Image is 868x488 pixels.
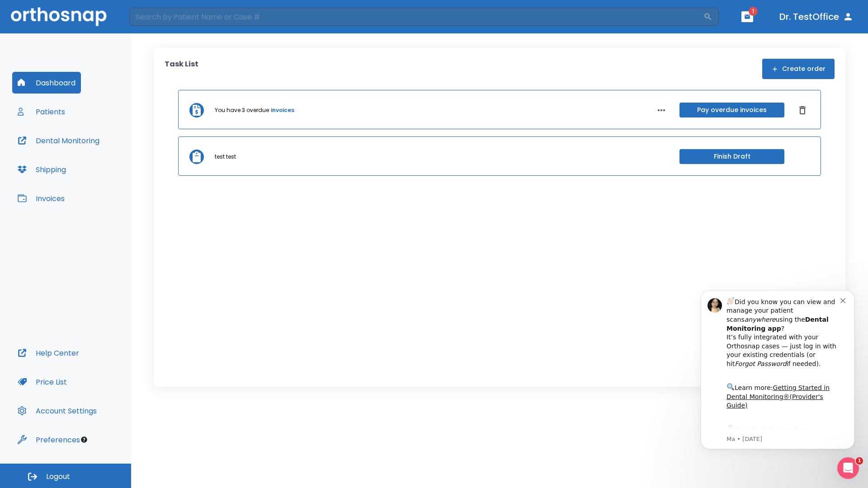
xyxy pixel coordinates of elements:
[129,8,703,26] input: Search by Patient Name or Case #
[12,371,72,393] button: Price List
[12,429,85,450] button: Preferences
[215,106,269,114] p: You have 3 overdue
[12,342,85,364] button: Help Center
[679,149,784,164] button: Finish Draft
[776,9,857,25] button: Dr. TestOffice
[215,153,236,161] p: test test
[46,472,70,482] span: Logout
[687,279,868,483] iframe: Intercom notifications message
[795,103,810,117] button: Dismiss
[12,101,71,122] button: Patients
[749,7,758,16] span: 1
[12,159,71,180] button: Shipping
[12,130,105,151] button: Dental Monitoring
[165,59,198,79] p: Task List
[837,457,859,479] iframe: Intercom live chat
[12,400,102,422] button: Account Settings
[11,7,107,26] img: Orthosnap
[856,457,863,465] span: 1
[679,103,784,117] button: Pay overdue invoices
[12,188,70,209] button: Invoices
[80,436,88,444] div: Tooltip anchor
[271,106,294,114] a: invoices
[762,59,835,79] button: Create order
[12,72,81,94] button: Dashboard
